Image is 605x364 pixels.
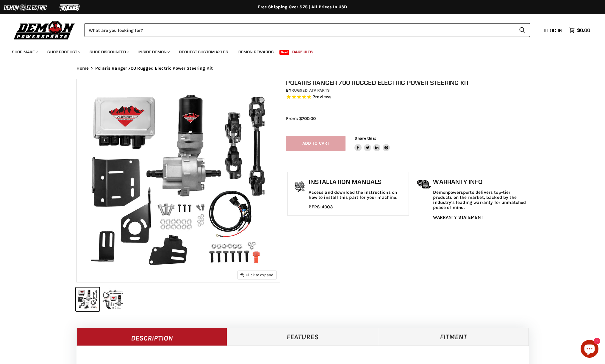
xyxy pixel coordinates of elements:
[279,50,290,55] span: New!
[7,43,589,58] ul: Main menu
[7,46,42,58] a: Shop Make
[85,23,514,37] input: Search
[577,27,590,33] span: $0.00
[85,46,133,58] a: Shop Discounted
[76,288,99,311] button: IMAGE thumbnail
[76,328,227,346] a: Description
[433,215,483,220] a: WARRANTY STATEMENT
[238,271,276,279] button: Click to expand
[76,66,89,71] a: Home
[312,94,332,99] span: 2 reviews
[309,190,406,200] p: Access and download the instructions on how to install this part for your machine.
[291,88,330,93] a: Rugged ATV Parts
[354,136,390,151] aside: Share this:
[77,79,280,282] img: IMAGE
[309,178,406,185] h1: Installation Manuals
[542,28,566,33] a: Log in
[48,2,92,13] img: TGB Logo 2
[433,190,530,210] p: Demonpowersports delivers top-tier products on the market, backed by the industry's leading warra...
[240,273,273,277] span: Click to expand
[134,46,173,58] a: Inside Demon
[378,328,529,346] a: Fitment
[227,328,378,346] a: Features
[101,288,125,311] button: IMAGE thumbnail
[354,136,376,140] span: Share this:
[579,340,600,359] inbox-online-store-chat: Shopify online store chat
[95,66,213,71] span: Polaris Ranger 700 Rugged Electric Power Steering Kit
[3,2,48,13] img: Demon Electric Logo 2
[288,46,317,58] a: Race Kits
[43,46,84,58] a: Shop Product
[292,180,307,195] img: install_manual-icon.png
[65,4,541,10] div: Free Shipping Over $75 | All Prices In USD
[234,46,278,58] a: Demon Rewards
[286,79,535,86] h1: Polaris Ranger 700 Rugged Electric Power Steering Kit
[65,66,541,71] nav: Breadcrumbs
[514,23,530,37] button: Search
[315,94,332,99] span: reviews
[286,116,316,121] span: From: $700.00
[433,178,530,185] h1: Warranty Info
[12,19,77,40] img: Demon Powersports
[286,87,535,94] div: by
[286,94,535,100] span: Rated 5.0 out of 5 stars 2 reviews
[417,180,432,189] img: warranty-icon.png
[547,27,562,33] span: Log in
[85,23,530,37] form: Product
[175,46,233,58] a: Request Custom Axles
[566,26,593,35] a: $0.00
[309,204,332,210] a: PEPS-4003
